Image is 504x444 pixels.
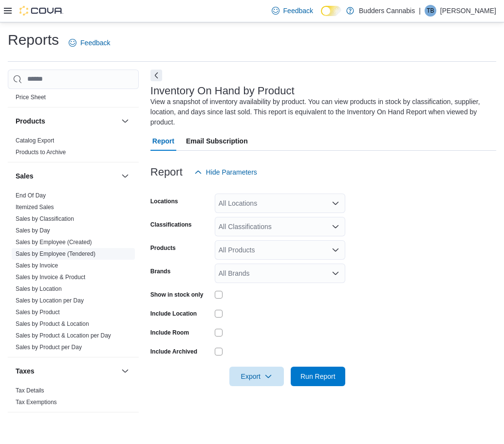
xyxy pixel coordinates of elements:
[16,387,44,394] span: Tax Details
[16,227,50,234] span: Sales by Day
[16,366,35,376] h3: Taxes
[150,197,178,205] label: Locations
[150,85,295,97] h3: Inventory On Hand by Product
[16,171,117,181] button: Sales
[16,116,117,126] button: Products
[80,38,110,48] span: Feedback
[16,332,111,339] span: Sales by Product & Location per Day
[283,6,313,16] span: Feedback
[16,137,54,144] span: Catalog Export
[16,250,95,257] a: Sales by Employee (Tendered)
[16,204,54,211] a: Itemized Sales
[16,399,57,406] a: Tax Exemptions
[19,6,63,16] img: Cova
[16,297,84,304] span: Sales by Location per Day
[190,162,261,182] button: Hide Parameters
[150,310,197,318] label: Include Location
[332,246,339,254] button: Open list of options
[150,348,197,355] label: Include Archived
[119,365,131,377] button: Taxes
[16,332,111,339] a: Sales by Product & Location per Day
[16,148,66,156] span: Products to Archive
[359,5,415,17] p: Budders Cannabis
[119,115,131,127] button: Products
[291,367,345,386] button: Run Report
[427,5,434,17] span: TB
[150,244,176,252] label: Products
[150,291,204,299] label: Show in stock only
[332,269,339,277] button: Open list of options
[8,91,139,107] div: Pricing
[16,192,46,199] a: End Of Day
[16,320,89,328] span: Sales by Product & Location
[16,297,84,304] a: Sales by Location per Day
[16,274,85,281] a: Sales by Invoice & Product
[16,149,66,156] a: Products to Archive
[150,166,183,178] h3: Report
[8,190,139,357] div: Sales
[16,192,46,199] span: End Of Day
[300,372,336,381] span: Run Report
[16,309,60,316] a: Sales by Product
[16,387,44,394] a: Tax Details
[440,5,496,17] p: [PERSON_NAME]
[150,221,192,229] label: Classifications
[16,171,34,181] h3: Sales
[16,262,58,269] span: Sales by Invoice
[16,285,62,292] a: Sales by Location
[150,329,189,337] label: Include Room
[150,70,162,81] button: Next
[65,33,114,53] a: Feedback
[16,227,50,234] a: Sales by Day
[8,385,139,412] div: Taxes
[332,199,339,207] button: Open list of options
[150,97,491,127] div: View a snapshot of inventory availability by product. You can view products in stock by classific...
[119,170,131,182] button: Sales
[16,344,82,351] a: Sales by Product per Day
[16,137,54,144] a: Catalog Export
[16,238,92,246] span: Sales by Employee (Created)
[229,367,284,386] button: Export
[16,94,46,101] a: Price Sheet
[16,250,95,258] span: Sales by Employee (Tendered)
[16,366,117,376] button: Taxes
[8,30,59,50] h1: Reports
[321,6,341,16] input: Dark Mode
[268,1,317,20] a: Feedback
[16,215,74,222] a: Sales by Classification
[150,267,170,275] label: Brands
[332,223,339,231] button: Open list of options
[206,167,257,177] span: Hide Parameters
[186,131,248,151] span: Email Subscription
[8,135,139,162] div: Products
[419,5,421,17] p: |
[16,262,58,269] a: Sales by Invoice
[16,116,45,126] h3: Products
[152,131,174,151] span: Report
[16,398,57,406] span: Tax Exemptions
[235,367,278,386] span: Export
[16,239,92,246] a: Sales by Employee (Created)
[16,320,89,327] a: Sales by Product & Location
[425,5,436,17] div: Trevor Bell
[16,308,60,316] span: Sales by Product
